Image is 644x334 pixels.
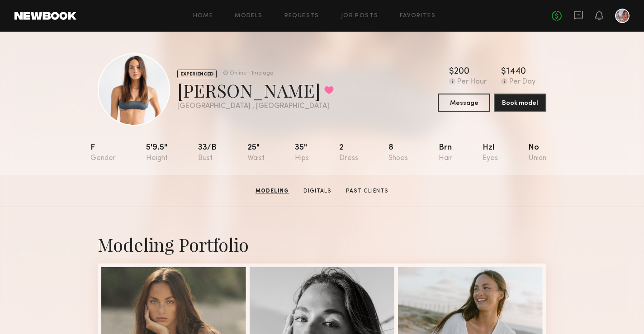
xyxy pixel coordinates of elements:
[501,67,506,76] div: $
[483,144,498,162] div: Hzl
[252,187,293,195] a: Modeling
[230,71,273,76] div: Online +1mo ago
[449,67,454,76] div: $
[388,144,408,162] div: 8
[342,187,392,195] a: Past Clients
[438,94,490,112] button: Message
[198,144,217,162] div: 33/b
[247,144,265,162] div: 25"
[400,13,436,19] a: Favorites
[90,144,116,162] div: F
[528,144,546,162] div: No
[454,67,469,76] div: 200
[235,13,262,19] a: Models
[98,232,546,256] div: Modeling Portfolio
[284,13,319,19] a: Requests
[177,70,217,78] div: EXPERIENCED
[193,13,213,19] a: Home
[300,187,335,195] a: Digitals
[509,78,535,86] div: Per Day
[506,67,526,76] div: 1440
[177,78,334,102] div: [PERSON_NAME]
[341,13,379,19] a: Job Posts
[439,144,452,162] div: Brn
[177,103,334,110] div: [GEOGRAPHIC_DATA] , [GEOGRAPHIC_DATA]
[146,144,168,162] div: 5'9.5"
[295,144,309,162] div: 35"
[494,94,546,112] button: Book model
[339,144,358,162] div: 2
[457,78,487,86] div: Per Hour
